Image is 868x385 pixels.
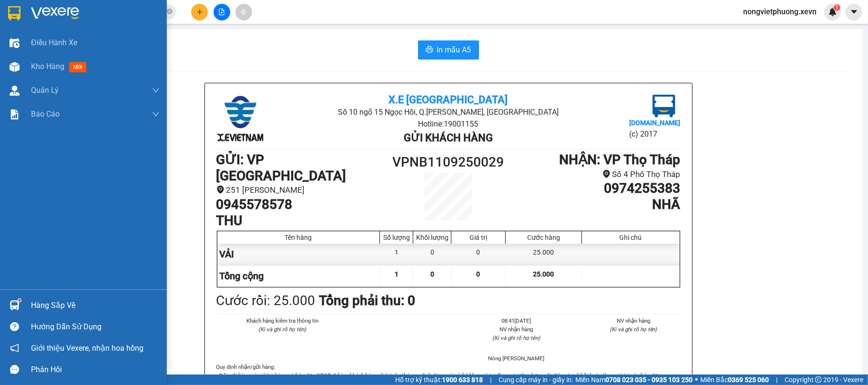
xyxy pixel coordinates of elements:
[470,354,564,363] li: Nông [PERSON_NAME]
[31,108,60,120] span: Báo cáo
[218,9,225,15] span: file-add
[404,132,493,144] b: Gửi khách hàng
[220,234,378,241] div: Tên hàng
[235,4,252,20] button: aim
[10,109,20,119] img: solution-icon
[152,87,160,94] span: down
[430,270,434,278] span: 0
[426,46,433,55] span: printer
[470,325,564,334] li: NV nhận hàng
[610,326,657,333] i: (Kí và ghi rõ họ tên)
[10,300,20,310] img: warehouse-icon
[533,270,554,278] span: 25.000
[506,197,680,213] h1: NHÃ
[10,365,19,374] span: message
[89,23,398,35] li: Số 10 ngõ 15 Ngọc Hồi, Q.[PERSON_NAME], [GEOGRAPHIC_DATA]
[735,6,824,18] span: nongvietphuong.xevn
[506,180,680,197] h1: 0974255383
[560,152,681,168] b: NHẬN : VP Thọ Tháp
[395,270,398,278] span: 1
[18,299,21,302] sup: 1
[418,40,479,59] button: printerIn mẫu A5
[319,293,416,308] b: Tổng phải thu: 0
[382,234,410,241] div: Số lượng
[191,4,208,20] button: plus
[31,320,160,334] div: Hướng dẫn sử dụng
[629,119,680,127] b: [DOMAIN_NAME]
[380,244,413,265] div: 1
[388,94,508,106] b: X.E [GEOGRAPHIC_DATA]
[10,322,19,331] span: question-circle
[216,197,390,213] h1: 0945578578
[828,8,837,16] img: icon-new-feature
[834,4,840,11] sup: 1
[506,244,582,265] div: 25.000
[294,118,603,130] li: Hotline: 19001155
[31,298,160,313] div: Hàng sắp về
[235,316,330,325] li: Khách hàng kiểm tra thông tin
[653,95,675,118] img: logo.jpg
[12,12,60,59] img: logo.jpg
[214,4,230,20] button: file-add
[506,168,680,181] li: Số 4 Phố Thọ Tháp
[470,316,564,325] li: 08:41[DATE]
[12,69,120,85] b: GỬI : VP Thọ Tháp
[216,213,390,229] h1: THU
[31,342,143,354] span: Giới thiệu Vexere, nhận hoa hồng
[815,376,822,383] span: copyright
[575,375,693,385] span: Miền Nam
[584,234,677,241] div: Ghi chú
[835,4,838,11] span: 1
[390,152,507,173] h1: VPNB1109250029
[728,376,769,384] strong: 0369 525 060
[437,44,471,56] span: In mẫu A5
[629,128,680,140] li: (c) 2017
[167,8,173,17] span: close-circle
[695,378,698,382] span: ⚪️
[216,186,225,194] span: environment
[31,363,160,377] div: Phản hồi
[167,9,173,14] span: close-circle
[602,170,611,178] span: environment
[490,375,491,385] span: |
[216,95,264,142] img: logo.jpg
[216,184,390,197] li: 251 [PERSON_NAME]
[499,375,573,385] span: Cung cấp máy in - giấy in:
[586,316,681,325] li: NV nhận hàng
[10,62,20,72] img: warehouse-icon
[395,375,483,385] span: Hỗ trợ kỹ thuật:
[413,244,451,265] div: 0
[776,375,777,385] span: |
[492,335,540,341] i: (Kí và ghi rõ họ tên)
[196,9,203,15] span: plus
[294,106,603,118] li: Số 10 ngõ 15 Ngọc Hồi, Q.[PERSON_NAME], [GEOGRAPHIC_DATA]
[10,38,20,48] img: warehouse-icon
[31,84,59,96] span: Quản Lý
[31,37,77,49] span: Điều hành xe
[10,86,20,96] img: warehouse-icon
[217,244,380,265] div: VẢI
[258,326,306,333] i: (Kí và ghi rõ họ tên)
[89,35,398,47] li: Hotline: 19001155
[8,6,20,20] img: logo-vxr
[442,376,483,384] strong: 1900 633 818
[508,234,579,241] div: Cước hàng
[69,62,86,72] span: mới
[850,8,858,16] span: caret-down
[10,344,19,353] span: notification
[700,375,769,385] span: Miền Bắc
[216,152,347,184] b: GỬI : VP [GEOGRAPHIC_DATA]
[416,234,449,241] div: Khối lượng
[605,376,693,384] strong: 0708 023 035 - 0935 103 250
[451,244,506,265] div: 0
[31,62,64,71] span: Kho hàng
[152,110,160,118] span: down
[220,270,264,282] span: Tổng cộng
[846,4,862,20] button: caret-down
[240,9,247,15] span: aim
[454,234,503,241] div: Giá trị
[477,270,480,278] span: 0
[216,290,316,311] div: Cước rồi : 25.000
